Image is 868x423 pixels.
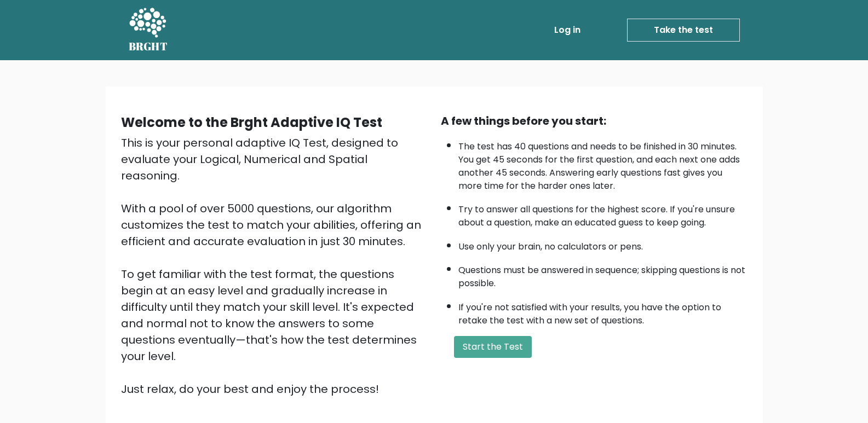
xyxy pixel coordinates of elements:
[627,19,740,42] a: Take the test
[454,336,532,358] button: Start the Test
[550,19,585,41] a: Log in
[458,135,748,193] li: The test has 40 questions and needs to be finished in 30 minutes. You get 45 seconds for the firs...
[129,4,168,56] a: BRGHT
[441,113,748,129] div: A few things before you start:
[458,258,748,290] li: Questions must be answered in sequence; skipping questions is not possible.
[458,198,748,229] li: Try to answer all questions for the highest score. If you're unsure about a question, make an edu...
[121,135,428,397] div: This is your personal adaptive IQ Test, designed to evaluate your Logical, Numerical and Spatial ...
[121,113,382,131] b: Welcome to the Brght Adaptive IQ Test
[458,295,748,327] li: If you're not satisfied with your results, you have the option to retake the test with a new set ...
[458,235,748,253] li: Use only your brain, no calculators or pens.
[129,40,168,53] h5: BRGHT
